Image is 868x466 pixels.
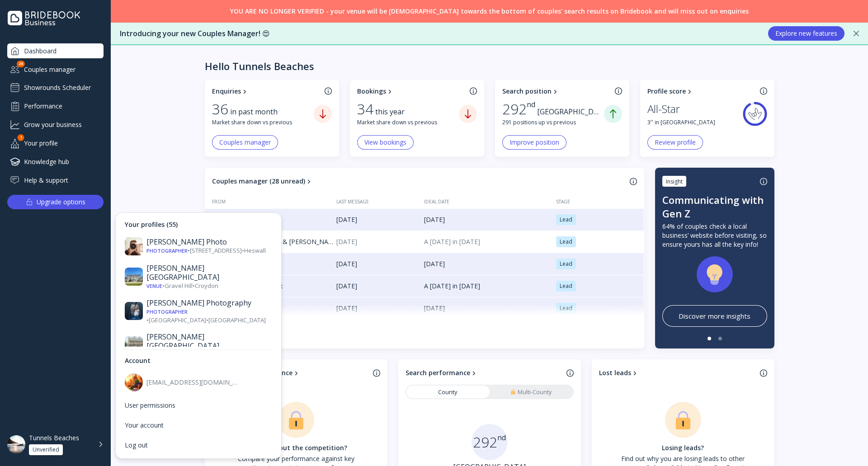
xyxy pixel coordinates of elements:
[647,100,680,118] div: All-Star
[537,107,604,117] div: [GEOGRAPHIC_DATA]
[336,237,417,246] div: [DATE]
[125,373,143,391] img: dpr=1,fit=cover,g=face,w=40,h=40
[212,118,314,126] div: Market share down vs previous
[556,198,644,205] div: Stage
[125,237,143,255] img: dpr=1,fit=cover,g=face,w=30,h=30
[146,298,272,307] div: [PERSON_NAME] Photography
[228,443,364,452] div: Curious about the competition?
[146,308,188,315] div: Photographer
[119,353,278,369] div: Account
[7,173,104,188] a: Help & support
[502,87,552,96] div: Search position
[119,217,278,233] div: Your profiles (55)
[125,421,272,429] div: Your account
[212,100,228,118] div: 36
[7,136,104,151] a: Your profile1
[212,87,321,96] a: Enquiries
[768,26,844,41] button: Explore new features
[7,62,104,77] div: Couples manager
[17,61,25,67] div: 28
[146,378,240,386] div: [EMAIL_ADDRESS][DOMAIN_NAME]
[406,368,470,377] div: Search performance
[502,100,535,118] div: 292
[336,215,417,224] div: [DATE]
[230,237,337,246] span: [PERSON_NAME] & [PERSON_NAME]
[125,337,143,355] img: dpr=1,fit=cover,g=face,w=30,h=30
[364,139,406,146] div: View bookings
[375,107,410,117] div: this year
[18,134,24,141] div: 1
[125,401,272,410] div: User permissions
[357,87,466,96] a: Bookings
[37,196,85,208] div: Upgrade options
[615,443,751,452] div: Losing leads?
[7,99,104,113] a: Performance
[7,435,25,453] img: dpr=1,fit=cover,g=face,w=48,h=48
[655,118,715,126] span: in [GEOGRAPHIC_DATA]
[212,177,626,186] a: Couples manager (28 unread)
[502,135,566,150] button: Improve position
[120,28,759,39] div: Introducing your new Couples Manager! 😍
[823,423,868,466] iframe: Chat Widget
[406,368,563,377] a: Search performance
[655,139,696,146] div: Review profile
[219,139,271,146] div: Couples manager
[146,282,162,289] div: Venue
[406,386,490,398] a: County
[647,135,703,150] button: Review profile
[424,237,549,246] div: A [DATE] in [DATE]
[146,282,272,290] div: • Gravel Hill • Croydon
[7,80,104,95] a: Showrounds Scheduler
[146,247,272,255] div: • [STREET_ADDRESS] • Heswall
[599,368,631,377] div: Lost leads
[33,446,59,453] div: Unverified
[560,238,572,245] div: Lead
[502,118,604,126] div: 291 positions up vs previous
[230,107,283,117] div: in past month
[212,87,241,96] div: Enquiries
[775,30,837,37] div: Explore new features
[357,135,414,150] button: View bookings
[510,388,552,396] div: Multi-County
[29,434,79,442] div: Tunnels Beaches
[7,43,104,58] a: Dashboard
[336,304,417,313] div: [DATE]
[125,441,272,449] div: Log out
[473,432,506,452] div: 292
[647,118,653,126] div: 3
[230,7,749,16] div: YOU ARE NO LONGER VERIFIED - your venue will be [DEMOGRAPHIC_DATA] towards the bottom of couples'...
[146,264,272,282] div: [PERSON_NAME][GEOGRAPHIC_DATA]
[509,139,559,146] div: Improve position
[205,198,337,205] div: From
[662,305,767,327] button: Discover more insights
[662,193,766,220] div: Communicating with Gen Z
[424,304,549,313] div: [DATE]
[7,154,104,169] a: Knowledge hub
[424,215,549,224] div: [DATE]
[357,118,459,126] div: Market share down vs previous
[560,260,572,268] div: Lead
[647,87,756,96] a: Profile score
[146,332,272,350] div: [PERSON_NAME][GEOGRAPHIC_DATA]
[647,87,686,96] div: Profile score
[560,216,572,223] div: Lead
[7,195,104,209] button: Upgrade options
[336,259,417,268] div: [DATE]
[146,248,188,254] div: Photographer
[336,198,424,205] div: Last message
[336,282,417,291] div: [DATE]
[357,87,386,96] div: Bookings
[424,259,549,268] div: [DATE]
[357,100,373,118] div: 34
[119,416,278,435] a: Your account
[679,311,750,320] div: Discover more insights
[560,305,572,312] div: Lead
[212,135,278,150] button: Couples manager
[424,198,556,205] div: Ideal date
[212,368,369,377] a: Competitor performance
